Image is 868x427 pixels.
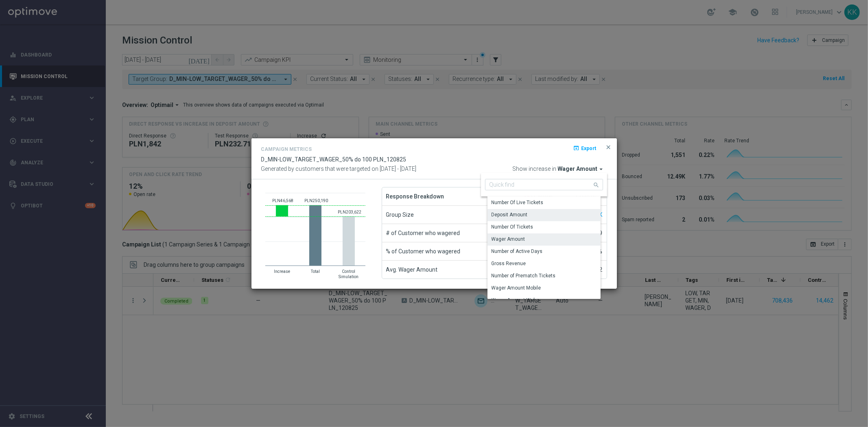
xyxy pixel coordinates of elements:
[492,260,526,267] div: Gross Revenue
[492,284,541,292] div: Wager Amount Mobile
[513,166,557,173] span: Show increase in
[380,166,417,172] span: [DATE] - [DATE]
[492,272,556,279] div: Number of Prematch Tickets
[573,143,597,153] button: open_in_browser Export
[488,197,607,209] div: Press SPACE to select this row.
[488,282,607,294] div: Press SPACE to select this row.
[488,209,607,221] div: Press SPACE to select this row.
[386,187,444,205] span: Response Breakdown
[272,198,293,203] text: PLN46,568
[573,145,580,151] i: open_in_browser
[606,144,612,150] span: close
[386,206,414,224] span: Group Size
[488,294,607,307] div: Press SPACE to select this row.
[274,269,290,274] text: Increase
[492,211,528,218] div: Deposit Amount
[338,210,361,214] text: PLN203,622
[488,221,607,233] div: Press SPACE to select this row.
[261,166,379,172] span: Generated by customers that were targeted on
[492,248,543,255] div: Number of Active Days
[492,235,525,243] div: Wager Amount
[488,246,607,258] div: Press SPACE to select this row.
[558,166,607,173] button: Wager Amount arrow_drop_down
[386,261,438,279] span: Avg. Wager Amount
[488,270,607,282] div: Press SPACE to select this row.
[261,156,407,163] span: D_MIN-LOW_TARGET_WAGER_50% do 100 PLN_120825
[492,223,533,231] div: Number Of Tickets
[558,166,598,173] span: Wager Amount
[304,198,328,203] text: PLN250,190
[386,242,461,260] span: % of Customer who wagered
[488,258,607,270] div: Press SPACE to select this row.
[582,145,597,151] span: Export
[488,233,607,246] div: Press SPACE to deselect this row.
[485,179,603,190] input: Quick find
[339,269,359,279] text: Control Simulation
[261,146,312,152] h4: Campaign Metrics
[593,180,601,189] i: search
[310,269,320,274] text: Total
[386,224,460,242] span: # of Customer who wagered
[492,296,536,304] div: Wager Amount Web
[492,199,544,206] div: Number Of Live Tickets
[598,166,605,173] i: arrow_drop_down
